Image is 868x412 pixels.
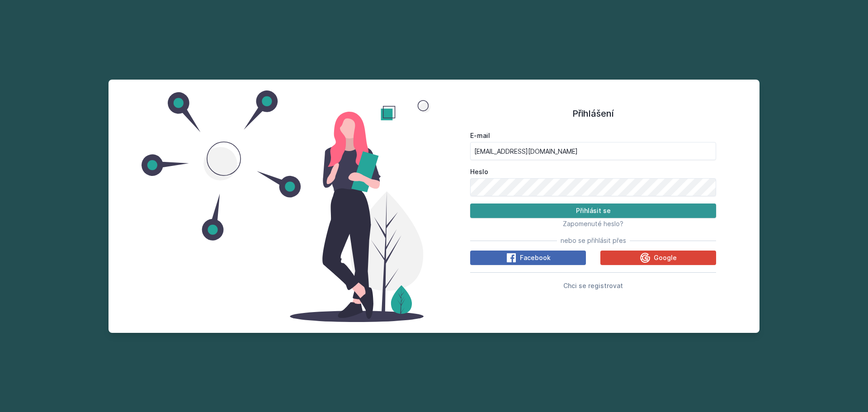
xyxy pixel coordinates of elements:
[470,131,716,140] label: E-mail
[654,253,677,262] span: Google
[563,280,623,291] button: Chci se registrovat
[470,107,716,120] h1: Přihlášení
[563,220,623,227] span: Zapomenuté heslo?
[470,167,716,176] label: Heslo
[470,204,716,218] button: Přihlásit se
[470,251,586,265] button: Facebook
[520,253,551,262] span: Facebook
[563,282,623,289] span: Chci se registrovat
[600,251,716,265] button: Google
[561,236,626,245] span: nebo se přihlásit přes
[470,142,716,160] input: Tvoje e-mailová adresa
